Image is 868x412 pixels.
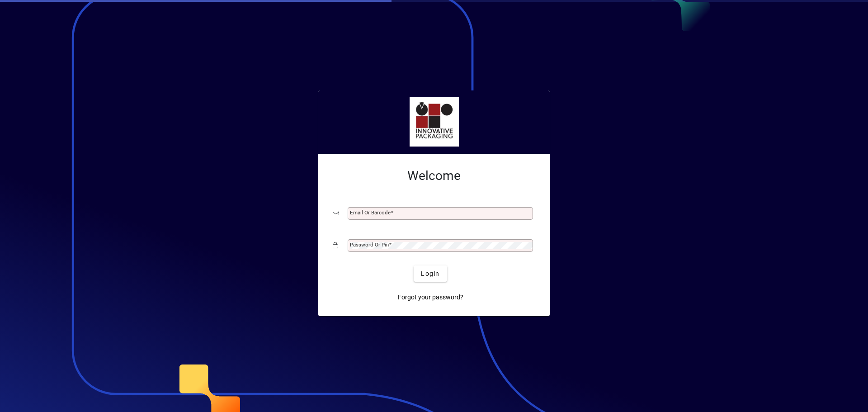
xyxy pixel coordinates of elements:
h2: Welcome [333,168,535,184]
a: Forgot your password? [394,289,467,305]
span: Login [421,269,439,279]
button: Login [414,265,447,282]
mat-label: Email or Barcode [350,209,391,216]
mat-label: Password or Pin [350,242,389,248]
span: Forgot your password? [398,293,463,302]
